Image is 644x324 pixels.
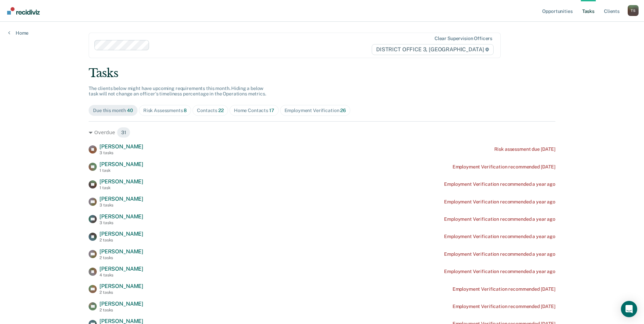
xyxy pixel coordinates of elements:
div: Employment Verification recommended [DATE] [453,286,555,292]
div: Contacts [197,108,224,113]
div: Employment Verification recommended [DATE] [453,164,555,170]
span: [PERSON_NAME] [99,178,143,185]
a: Home [8,30,29,36]
span: [PERSON_NAME] [99,143,143,150]
div: Employment Verification [284,108,346,113]
div: Employment Verification recommended a year ago [444,269,555,274]
div: 2 tasks [99,290,143,295]
span: 31 [117,127,131,138]
span: [PERSON_NAME] [99,161,143,167]
div: 4 tasks [99,273,143,277]
span: [PERSON_NAME] [99,231,143,237]
div: Risk assessment due [DATE] [494,146,555,152]
div: Home Contacts [234,108,274,113]
button: Profile dropdown button [628,5,639,16]
span: [PERSON_NAME] [99,301,143,307]
div: 3 tasks [99,203,143,208]
div: Clear supervision officers [435,36,492,41]
div: 2 tasks [99,238,143,242]
span: [PERSON_NAME] [99,196,143,202]
span: 26 [340,108,346,113]
span: 8 [184,108,187,113]
div: 2 tasks [99,308,143,312]
span: [PERSON_NAME] [99,248,143,255]
img: Recidiviz [7,7,40,15]
div: Open Intercom Messenger [621,301,637,317]
div: Employment Verification recommended a year ago [444,234,555,239]
div: Employment Verification recommended a year ago [444,199,555,205]
span: 22 [218,108,224,113]
div: Employment Verification recommended a year ago [444,251,555,257]
span: [PERSON_NAME] [99,213,143,220]
div: 3 tasks [99,220,143,225]
span: [PERSON_NAME] [99,283,143,289]
div: 1 task [99,185,143,190]
div: Employment Verification recommended a year ago [444,216,555,222]
span: 40 [127,108,133,113]
div: T S [628,5,639,16]
div: 1 task [99,168,143,173]
span: The clients below might have upcoming requirements this month. Hiding a below task will not chang... [89,86,266,97]
div: Due this month [93,108,133,113]
div: Tasks [89,66,555,80]
div: Risk Assessments [143,108,187,113]
div: 2 tasks [99,255,143,260]
div: Employment Verification recommended [DATE] [453,304,555,309]
div: Employment Verification recommended a year ago [444,181,555,187]
span: 17 [269,108,274,113]
span: DISTRICT OFFICE 3, [GEOGRAPHIC_DATA] [372,44,494,55]
div: Overdue 31 [89,127,555,138]
span: [PERSON_NAME] [99,266,143,272]
div: 3 tasks [99,150,143,155]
